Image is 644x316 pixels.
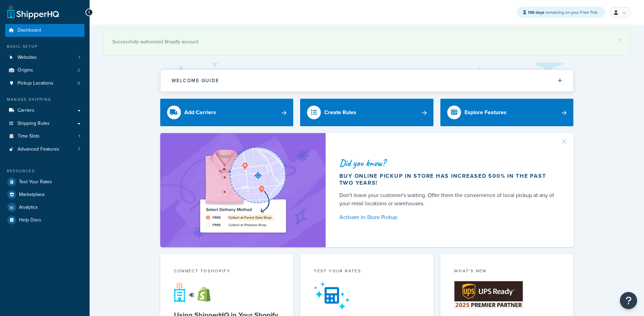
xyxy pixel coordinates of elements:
[528,9,597,15] span: remaining on your Free Trial
[5,64,84,77] li: Origins
[528,9,544,15] strong: 106 days
[324,108,356,117] div: Create Rules
[79,133,80,139] span: 1
[339,213,557,222] a: Activate In-Store Pickup
[5,77,84,90] li: Pickup Locations
[18,55,37,61] span: Websites
[19,217,41,223] span: Help Docs
[339,173,557,186] div: Buy online pickup in store has increased 500% in the past two years!
[19,205,38,210] span: Analytics
[5,117,84,130] a: Shipping Rules
[18,28,41,33] span: Dashboard
[160,99,294,126] a: Add Carriers
[464,108,507,117] div: Explore Features
[440,99,574,126] a: Explore Features
[18,108,34,113] span: Carriers
[5,51,84,64] li: Websites
[5,130,84,143] a: Time Slots1
[5,143,84,156] a: Advanced Features7
[112,37,621,47] div: Successfully authorized Shopify account
[19,192,45,198] span: Marketplace
[5,51,84,64] a: Websites1
[78,80,80,86] span: 0
[174,268,280,276] div: Connect to Shopify
[174,282,217,302] img: connect-shq-shopify-9b9a8c5a.svg
[300,99,433,126] a: Create Rules
[184,108,216,117] div: Add Carriers
[19,179,52,185] span: Test Your Rates
[78,67,80,73] span: 2
[181,143,305,237] img: ad-shirt-map-b0359fc47e01cab431d101c4b569394f6a03f54285957d908178d52f29eb9668.png
[339,158,557,168] div: Did you know?
[5,64,84,77] a: Origins2
[18,67,33,73] span: Origins
[5,24,84,37] a: Dashboard
[339,191,557,208] div: Don't leave your customer's waiting. Offer them the convenience of local pickup at any of your re...
[5,176,84,188] a: Test Your Rates
[5,97,84,102] div: Manage Shipping
[161,70,573,91] button: Welcome Guide
[79,55,80,61] span: 1
[18,80,53,86] span: Pickup Locations
[18,133,40,139] span: Time Slots
[5,130,84,143] li: Time Slots
[314,268,420,276] div: Test your rates
[172,78,219,83] h2: Welcome Guide
[18,146,59,152] span: Advanced Features
[5,77,84,90] a: Pickup Locations0
[5,143,84,156] li: Advanced Features
[5,201,84,214] a: Analytics
[5,168,84,174] div: Resources
[620,292,637,309] button: Open Resource Center
[619,37,621,43] a: ×
[5,104,84,117] a: Carriers
[18,121,50,127] span: Shipping Rules
[78,146,80,152] span: 7
[5,44,84,50] div: Basic Setup
[5,214,84,226] a: Help Docs
[454,268,560,276] div: What's New
[5,188,84,201] a: Marketplace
